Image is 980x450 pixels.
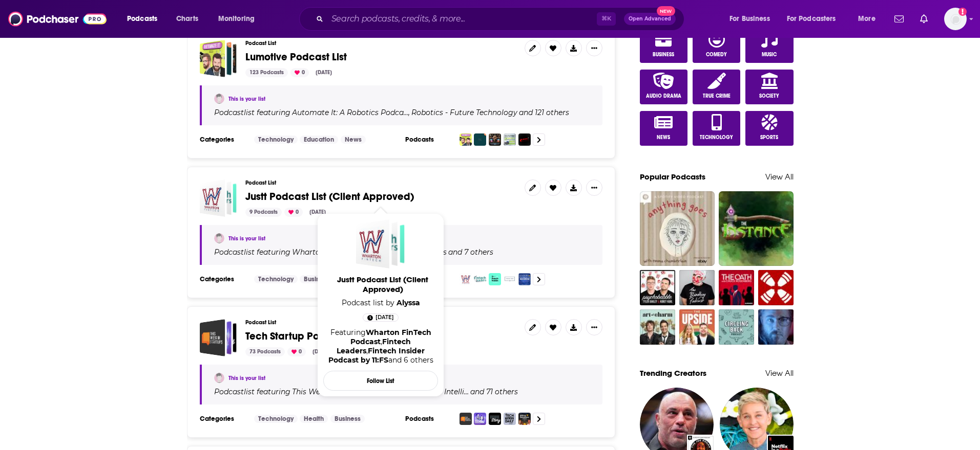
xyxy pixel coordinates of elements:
span: Comedy [706,52,727,58]
div: [DATE] [305,208,330,217]
a: Wharton FinTech Podcast [290,248,386,256]
a: True Crime [693,70,741,104]
a: Comedy [693,28,741,63]
img: Alyssa [214,94,224,104]
span: , [408,108,410,117]
span: For Podcasters [787,12,836,26]
h3: Podcast List [245,179,516,186]
a: News [640,111,688,146]
a: Fintech Leaders [337,337,411,355]
span: For Business [729,12,770,26]
span: Podcasts [127,12,157,26]
img: No Priors: Artificial Intelligence | Technology | Startups [474,413,486,425]
div: Featuring and 6 others [327,328,434,365]
img: Robotics and Ai Revolution [489,133,501,146]
span: Tech Startup Podcast List (75) [200,319,237,356]
p: and 121 others [519,108,569,117]
h3: Categories [200,136,246,144]
svg: Add a profile image [958,8,967,16]
a: This is your list [228,235,265,242]
div: 9 Podcasts [245,208,282,217]
a: Uhh Yeah Dude [758,309,794,345]
a: Popular Podcasts [640,172,705,182]
a: Automate It: A Robotics Podca… [290,108,408,117]
img: User Profile [944,8,967,30]
button: open menu [780,11,851,27]
a: Business [330,415,365,423]
div: Podcast list featuring [214,108,590,117]
span: Society [759,93,779,99]
div: [DATE] [311,68,336,77]
h3: Categories [200,275,246,283]
span: Justt Podcast List (Client Approved) [245,190,414,203]
a: Fintech Insider Podcast by 11:FS [328,346,425,365]
a: Technology [254,275,298,283]
button: Show profile menu [944,8,967,30]
h4: Robotics - Future Technology [411,108,517,117]
span: Audio Drama [646,93,681,99]
h4: Automate It: A Robotics Podca… [292,108,408,117]
span: Business [653,52,674,58]
span: Justt Podcast List (Client Approved) [325,275,440,294]
span: Tech Startup Podcast List (75) [245,330,385,343]
img: Startup Sensations [518,413,531,425]
button: Follow List [323,371,438,391]
span: New [657,6,675,16]
img: Automate It: A Robotics Podcast [460,133,472,146]
a: Trending Creators [640,368,706,378]
span: Logged in as AlyssaScarpaci [944,8,967,30]
img: Fintech Takes [504,273,516,285]
span: True Crime [703,93,731,99]
img: Discovering the Secrets of Autonomous Robots [504,133,516,146]
div: 0 [290,68,309,77]
button: Show More Button [586,40,602,56]
img: Fintech Leaders [474,273,486,285]
a: Education [300,136,338,144]
img: Robotics - Future Technology [474,133,486,146]
button: open menu [211,11,268,27]
img: This Week in Startups [460,413,472,425]
a: View All [765,172,794,182]
a: Wharton FinTech Podcast [350,328,431,346]
span: Open Advanced [629,16,671,21]
a: Audio Drama [640,70,688,104]
a: Technology [254,415,298,423]
button: Show More Button [586,319,602,335]
h3: Podcasts [405,136,451,144]
a: Technology [254,136,298,144]
a: Show notifications dropdown [890,10,908,28]
a: Society [745,70,794,104]
img: Psychobabble with Tyler Oakley & Korey Kuhl [640,270,675,305]
a: This is your list [228,375,265,381]
a: Technology [693,111,741,146]
a: Show notifications dropdown [916,10,932,28]
div: Podcast list featuring [214,387,590,396]
div: Podcast list featuring [214,247,590,257]
a: The Blindboy Podcast [679,270,715,305]
img: The Instance: Deep Dives for Gamers [719,191,794,266]
a: News [341,136,366,144]
a: Tech Startup Podcast List (75) [245,331,385,342]
div: 73 Podcasts [245,347,285,356]
span: Justt Podcast List (Client Approved) [356,219,405,268]
div: 123 Podcasts [245,68,288,77]
button: open menu [851,11,888,27]
img: 1 Year Daily Audio Bible [758,270,794,305]
a: Alyssa [397,298,420,307]
a: Podchaser - Follow, Share and Rate Podcasts [8,9,107,29]
img: Alyssa [214,233,224,243]
a: The Oath with Chuck Rosenberg [719,270,754,305]
a: Charts [170,11,204,27]
a: Business [640,28,688,63]
a: Justt Podcast List (Client Approved) [200,179,237,217]
a: THE UPSIDE with Callie and Jeff Dauler [679,309,715,345]
h4: Wharton FinTech Podcast [292,248,386,256]
button: open menu [722,11,783,27]
a: Lumotive Podcast List [200,40,237,77]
